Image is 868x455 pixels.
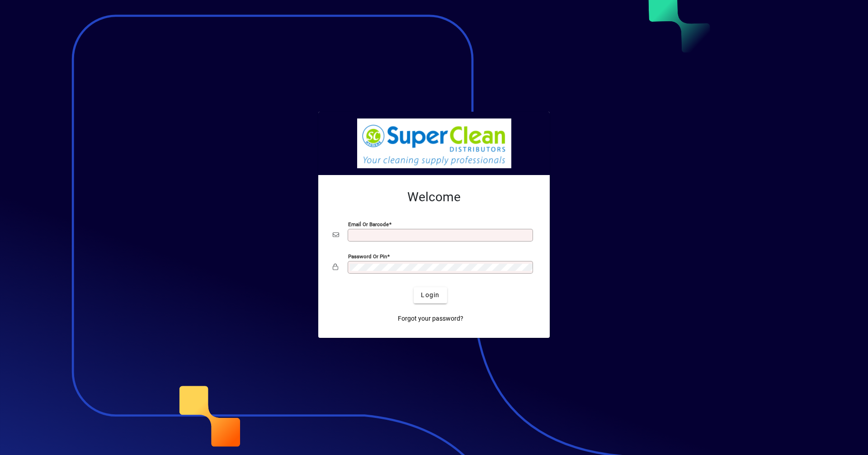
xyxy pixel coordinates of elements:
mat-label: Email or Barcode [348,221,389,227]
a: Forgot your password? [394,311,467,327]
mat-label: Password or Pin [348,253,387,259]
span: Login [421,290,439,300]
h2: Welcome [333,190,535,205]
span: Forgot your password? [398,314,463,323]
button: Login [414,287,447,303]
